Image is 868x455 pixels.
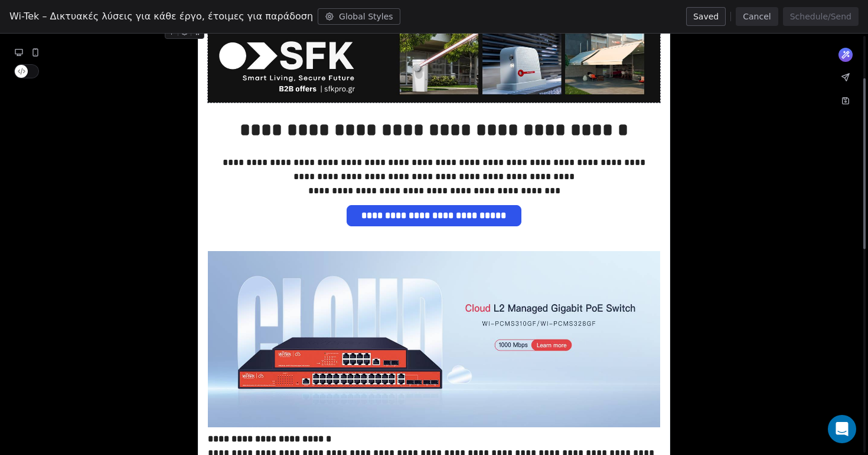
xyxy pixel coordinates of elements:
[828,415,856,443] div: Open Intercom Messenger
[736,7,778,26] button: Cancel
[318,8,400,25] button: Global Styles
[783,7,859,26] button: Schedule/Send
[9,9,313,24] span: Wi-Tek – Δικτυακές λύσεις για κάθε έργο, έτοιμες για παράδοση
[686,7,726,26] button: Saved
